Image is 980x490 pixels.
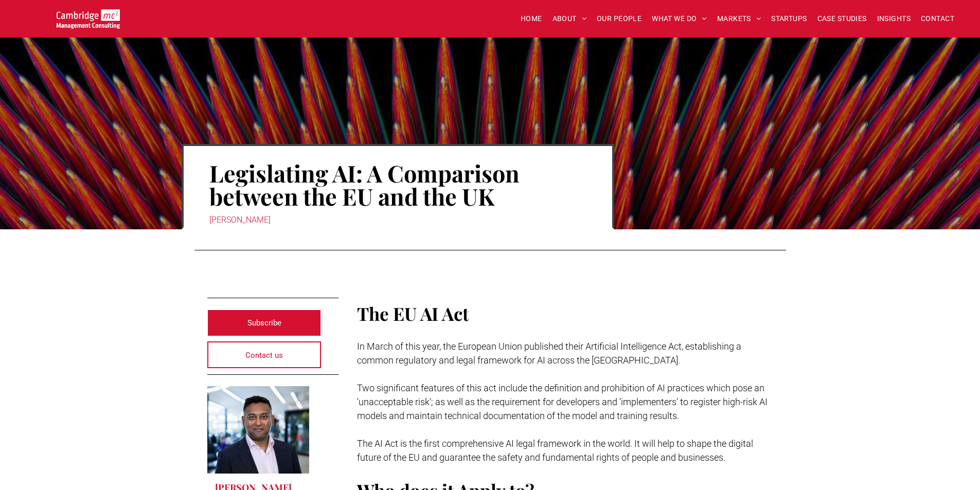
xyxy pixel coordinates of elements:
a: Subscribe [207,310,322,336]
a: HOME [515,11,547,27]
a: Rachi Weerasinghe [207,386,310,474]
span: The AI Act is the first comprehensive AI legal framework in the world. It will help to shape the ... [357,438,753,463]
a: WHAT WE DO [647,11,712,27]
a: Contact us [207,341,322,368]
a: MARKETS [712,11,766,27]
a: STARTUPS [766,11,812,27]
a: OUR PEOPLE [592,11,647,27]
a: INSIGHTS [872,11,916,27]
div: [PERSON_NAME] [209,213,586,227]
span: Two significant features of this act include the definition and prohibition of AI practices which... [357,383,768,421]
a: CASE STUDIES [812,11,872,27]
span: In March of this year, the European Union published their Artificial Intelligence Act, establishi... [357,341,741,366]
a: ABOUT [547,11,592,27]
h1: Legislating AI: A Comparison between the EU and the UK [209,160,586,209]
span: Subscribe [247,310,281,336]
span: Contact us [245,342,283,368]
img: Go to Homepage [57,9,120,29]
a: CONTACT [916,11,959,27]
span: The EU AI Act [357,301,469,325]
